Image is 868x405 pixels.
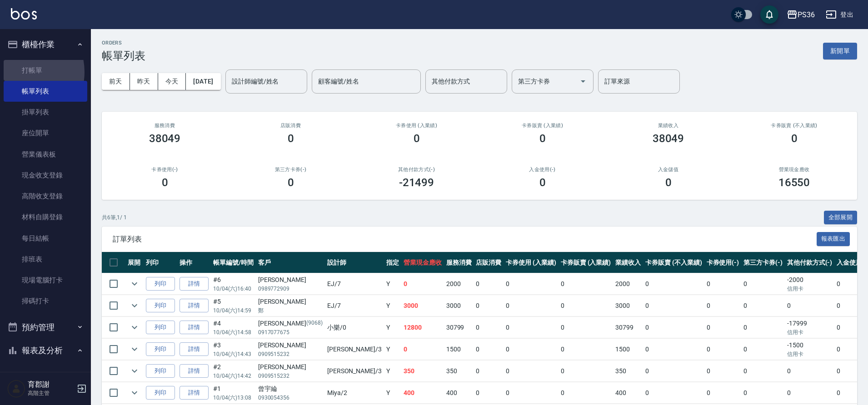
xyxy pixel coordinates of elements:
th: 客戶 [256,252,325,273]
h2: 其他付款方式(-) [364,167,469,173]
a: 詳情 [180,277,209,291]
th: 列印 [144,252,177,273]
td: 3000 [444,295,474,316]
td: 0 [643,273,704,295]
span: 訂單列表 [113,235,817,244]
a: 詳情 [180,342,209,356]
td: 30799 [444,317,474,338]
td: Y [384,295,401,316]
h3: 帳單列表 [102,49,145,62]
button: PS36 [783,5,818,24]
td: 0 [741,317,785,338]
div: 曾宇綸 [258,384,323,394]
a: 報表匯出 [817,234,850,243]
button: 列印 [146,299,175,313]
th: 營業現金應收 [401,252,444,273]
button: 列印 [146,277,175,291]
td: #3 [211,339,256,360]
a: 座位開單 [4,123,87,143]
h3: 38049 [653,132,684,145]
td: 0 [401,339,444,360]
th: 展開 [125,252,144,273]
button: 前天 [102,73,130,90]
h3: -21499 [399,176,434,189]
td: 0 [559,273,614,295]
td: 3000 [613,295,643,316]
td: 3000 [401,295,444,316]
a: 詳情 [180,386,209,400]
button: 報表匯出 [817,232,850,246]
a: 高階收支登錄 [4,186,87,207]
td: 0 [704,382,742,404]
h2: 卡券使用 (入業績) [364,123,469,128]
button: [DATE] [186,73,220,90]
td: 1500 [444,339,474,360]
td: 0 [704,339,742,360]
td: 0 [785,295,835,316]
td: 350 [444,361,474,382]
h3: 38049 [149,132,181,145]
button: 報表及分析 [4,339,87,362]
h2: 業績收入 [616,123,720,128]
td: #6 [211,273,256,295]
td: 400 [401,382,444,404]
td: 400 [613,382,643,404]
button: 登出 [822,6,857,23]
h5: 育郡謝 [28,380,74,389]
td: 12800 [401,317,444,338]
button: expand row [128,299,141,312]
h3: 服務消費 [113,123,217,128]
button: 昨天 [130,73,158,90]
td: 0 [785,361,835,382]
a: 現金收支登錄 [4,165,87,186]
td: 0 [474,382,504,404]
h3: 0 [414,132,420,145]
td: 0 [741,382,785,404]
td: 0 [474,361,504,382]
td: 0 [559,361,614,382]
td: 0 [401,273,444,295]
img: Logo [11,8,37,20]
h2: 卡券販賣 (入業績) [490,123,594,128]
td: 0 [741,295,785,316]
p: 0909515232 [258,350,323,358]
td: Miya /2 [325,382,384,404]
p: 0930054356 [258,394,323,402]
h2: 卡券販賣 (不入業績) [742,123,846,128]
td: EJ /7 [325,295,384,316]
a: 詳情 [180,299,209,313]
h2: 店販消費 [239,123,343,128]
button: expand row [128,342,141,356]
img: Person [7,380,25,398]
h2: 卡券使用(-) [113,167,217,173]
p: 10/04 (六) 14:43 [213,350,254,358]
a: 詳情 [180,321,209,335]
th: 店販消費 [474,252,504,273]
td: 0 [643,317,704,338]
h2: 入金儲值 [616,167,720,173]
p: 信用卡 [787,328,833,336]
th: 設計師 [325,252,384,273]
th: 業績收入 [613,252,643,273]
div: [PERSON_NAME] [258,275,323,285]
td: 0 [474,295,504,316]
a: 掃碼打卡 [4,291,87,311]
td: 0 [474,273,504,295]
td: 小樂 /0 [325,317,384,338]
p: 10/04 (六) 14:58 [213,328,254,336]
td: [PERSON_NAME] /3 [325,361,384,382]
a: 打帳單 [4,60,87,81]
th: 其他付款方式(-) [785,252,835,273]
td: 0 [704,295,742,316]
td: 30799 [613,317,643,338]
td: 0 [643,361,704,382]
td: 350 [401,361,444,382]
td: #1 [211,382,256,404]
td: 0 [643,339,704,360]
h2: 入金使用(-) [490,167,594,173]
td: 0 [785,382,835,404]
th: 指定 [384,252,401,273]
button: save [760,5,778,24]
td: 0 [643,382,704,404]
button: Open [576,74,590,89]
